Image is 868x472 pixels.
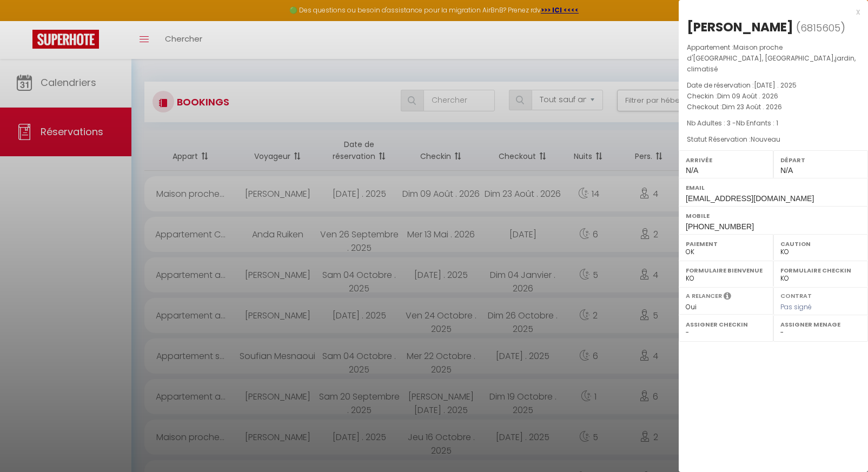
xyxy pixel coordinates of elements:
label: A relancer [686,291,722,301]
span: Maison proche d'[GEOGRAPHIC_DATA], [GEOGRAPHIC_DATA],jardin, climatisé [687,43,856,74]
i: Sélectionner OUI si vous souhaiter envoyer les séquences de messages post-checkout [724,291,731,303]
span: [DATE] . 2025 [754,81,797,90]
label: Caution [780,238,861,249]
span: [PHONE_NUMBER] [686,222,754,231]
span: Dim 09 Août . 2026 [717,91,778,101]
label: Départ [780,155,861,165]
p: Checkout : [687,102,860,112]
div: x [679,5,860,18]
span: 6815605 [800,21,840,35]
span: Nouveau [751,135,780,144]
label: Assigner Checkin [686,319,766,330]
div: [PERSON_NAME] [687,18,793,36]
label: Formulaire Bienvenue [686,265,766,276]
span: Nb Adultes : 3 - [687,118,778,128]
span: Nb Enfants : 1 [736,118,778,128]
span: N/A [780,166,793,175]
span: [EMAIL_ADDRESS][DOMAIN_NAME] [686,194,814,203]
label: Arrivée [686,155,766,165]
span: Pas signé [780,302,812,311]
p: Statut Réservation : [687,134,860,145]
span: Dim 23 Août . 2026 [722,102,782,111]
label: Mobile [686,210,861,221]
label: Paiement [686,238,766,249]
label: Formulaire Checkin [780,265,861,276]
p: Date de réservation : [687,80,860,91]
label: Contrat [780,291,812,298]
p: Checkin : [687,91,860,102]
label: Email [686,182,861,193]
label: Assigner Menage [780,319,861,330]
p: Appartement : [687,42,860,75]
span: N/A [686,166,698,175]
span: ( ) [796,20,845,35]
